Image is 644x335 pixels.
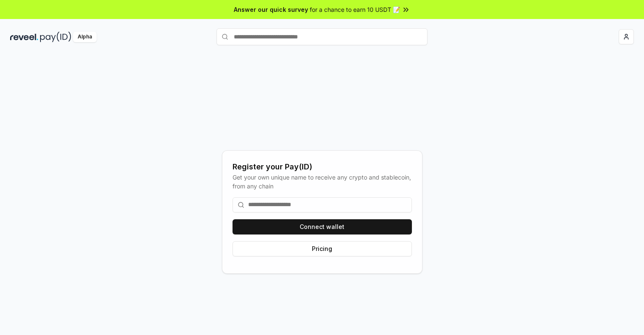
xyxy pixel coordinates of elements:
span: Answer our quick survey [234,5,308,14]
button: Pricing [233,241,412,256]
div: Alpha [73,32,97,42]
img: pay_id [40,32,71,42]
span: for a chance to earn 10 USDT 📝 [310,5,400,14]
div: Get your own unique name to receive any crypto and stablecoin, from any chain [233,173,412,191]
div: Register your Pay(ID) [233,161,412,173]
img: reveel_dark [10,32,38,42]
button: Connect wallet [233,219,412,234]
